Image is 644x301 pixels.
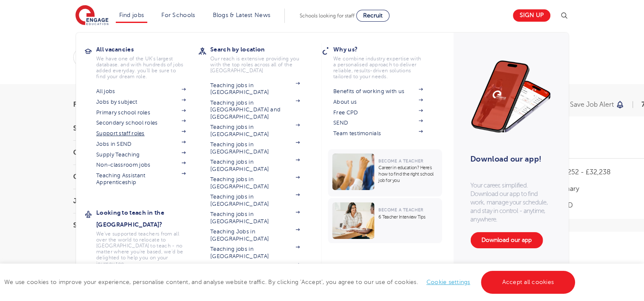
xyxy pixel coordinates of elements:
a: Cookie settings [426,279,470,285]
h3: Looking to teach in the [GEOGRAPHIC_DATA]? [96,207,198,230]
a: Teaching jobs in [GEOGRAPHIC_DATA] [210,176,300,190]
p: Save job alert [570,101,614,108]
a: Find jobs [119,12,144,18]
a: All jobs [96,88,186,95]
span: Become a Teacher [378,159,423,163]
a: Become a Teacher6 Teacher Interview Tips [328,198,444,243]
a: SEND [333,119,423,126]
a: Free CPD [333,109,423,116]
a: Non-classroom jobs [96,162,186,168]
span: Filters [73,101,99,108]
h3: All vacancies [96,43,198,55]
a: Support staff roles [96,130,186,137]
a: All vacanciesWe have one of the UK's largest database. and with hundreds of jobs added everyday. ... [96,43,198,80]
a: Teaching jobs in [GEOGRAPHIC_DATA] [210,141,300,155]
h3: City [73,173,167,180]
p: We combine industry expertise with a personalised approach to deliver reliable, results-driven so... [333,56,423,80]
a: Sign up [513,9,550,22]
p: We've supported teachers from all over the world to relocate to [GEOGRAPHIC_DATA] to teach - no m... [96,231,186,267]
a: Teaching jobs in [GEOGRAPHIC_DATA] [210,193,300,207]
a: Accept all cookies [481,271,575,294]
h3: County [73,149,167,156]
p: Career in education? Here’s how to find the right school job for you [378,165,438,184]
p: We have one of the UK's largest database. and with hundreds of jobs added everyday. you'll be sur... [96,56,186,80]
a: Teaching Assistant Apprenticeship [96,172,186,186]
a: Teaching jobs in [GEOGRAPHIC_DATA] and [GEOGRAPHIC_DATA] [210,99,300,120]
div: Submit [73,48,477,67]
a: Search by locationOur reach is extensive providing you with the top roles across all of the [GEOG... [210,43,312,74]
a: Jobs in SEND [96,141,186,148]
h3: Job Type [73,198,167,204]
a: Secondary school roles [96,119,186,126]
a: Supply Teaching [96,151,186,158]
a: Jobs by subject [96,99,186,105]
a: Benefits of working with us [333,88,423,95]
a: For Schools [161,12,195,18]
h3: Download our app! [470,150,547,168]
p: 6 Teacher Interview Tips [378,214,438,220]
a: Teaching jobs in [GEOGRAPHIC_DATA] [210,211,300,225]
a: Recruit [356,10,389,22]
p: Our reach is extensive providing you with the top roles across all of the [GEOGRAPHIC_DATA] [210,56,300,74]
a: About us [333,99,423,105]
h3: Why us? [333,43,435,55]
a: Teaching Jobs in [GEOGRAPHIC_DATA] [210,228,300,242]
p: Your career, simplified. Download our app to find work, manage your schedule, and stay in control... [470,181,551,224]
a: Blogs & Latest News [213,12,271,18]
img: Engage Education [75,5,109,26]
a: Teaching jobs in [GEOGRAPHIC_DATA] [210,246,300,260]
a: Become a TeacherCareer in education? Here’s how to find the right school job for you [328,149,444,196]
a: Teaching jobs in [GEOGRAPHIC_DATA] [210,124,300,138]
a: Primary school roles [96,109,186,116]
span: Recruit [363,12,383,19]
a: Team testimonials [333,130,423,137]
span: We use cookies to improve your experience, personalise content, and analyse website traffic. By c... [4,279,577,285]
h3: Sector [73,222,167,229]
a: Why us?We combine industry expertise with a personalised approach to deliver reliable, results-dr... [333,43,435,80]
span: Become a Teacher [378,207,423,212]
a: Teaching jobs in [GEOGRAPHIC_DATA] [210,82,300,96]
span: Schools looking for staff [300,13,355,19]
a: Teaching jobs in [GEOGRAPHIC_DATA] [210,159,300,173]
a: Download our app [470,232,543,248]
button: Save job alert [570,101,625,108]
h3: Start Date [73,125,167,132]
h3: Search by location [210,43,312,55]
a: Looking to teach in the [GEOGRAPHIC_DATA]?We've supported teachers from all over the world to rel... [96,207,198,267]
